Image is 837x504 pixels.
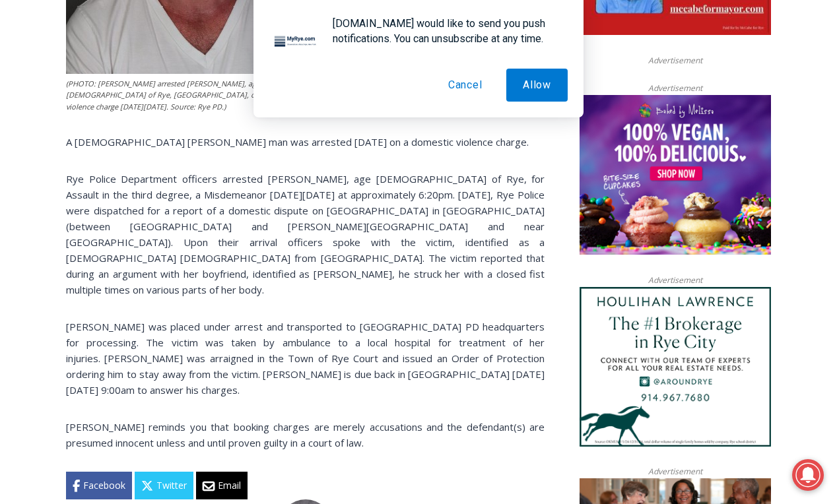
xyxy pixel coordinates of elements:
img: notification icon [269,16,322,69]
span: Advertisement [635,465,716,478]
a: Twitter [135,472,193,499]
div: "We would have speakers with experience in local journalism speak to us about their experiences a... [333,1,624,128]
img: Baked by Melissa [580,95,771,255]
p: Rye Police Department officers arrested [PERSON_NAME], age [DEMOGRAPHIC_DATA] of Rye, for Assault... [66,171,545,298]
div: [DOMAIN_NAME] would like to send you push notifications. You can unsubscribe at any time. [322,16,568,46]
button: Cancel [432,69,499,102]
a: Facebook [66,472,132,499]
span: Intern @ [DOMAIN_NAME] [345,131,612,161]
span: Advertisement [635,274,716,286]
button: Allow [506,69,568,102]
img: Houlihan Lawrence The #1 Brokerage in Rye City [580,287,771,447]
p: [PERSON_NAME] was placed under arrest and transported to [GEOGRAPHIC_DATA] PD headquarters for pr... [66,319,545,398]
p: [PERSON_NAME] reminds you that booking charges are merely accusations and the defendant(s) are pr... [66,419,545,451]
a: Email [196,472,248,499]
a: Intern @ [DOMAIN_NAME] [318,128,640,164]
p: A [DEMOGRAPHIC_DATA] [PERSON_NAME] man was arrested [DATE] on a domestic violence charge. [66,134,545,150]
